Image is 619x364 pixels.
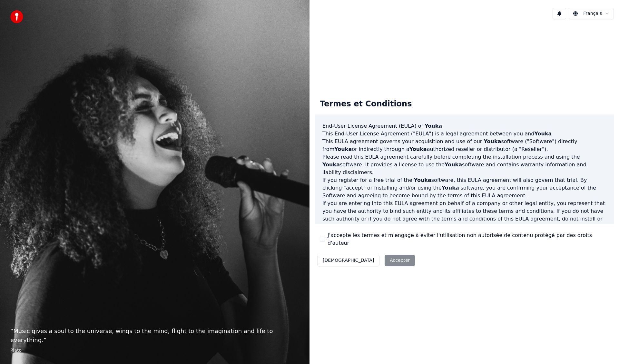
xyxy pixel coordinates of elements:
[322,122,606,130] h3: End-User License Agreement (EULA) of
[322,138,606,153] p: This EULA agreement governs your acquisition and use of our software ("Software") directly from o...
[10,10,23,23] img: youka
[442,185,459,191] span: Youka
[484,138,501,144] span: Youka
[10,327,299,345] p: “ Music gives a soul to the universe, wings to the mind, flight to the imagination and life to ev...
[534,131,552,137] span: Youka
[317,255,379,266] button: [DEMOGRAPHIC_DATA]
[328,231,609,247] label: J'accepte les termes et m'engage à éviter l'utilisation non autorisée de contenu protégé par des ...
[334,146,352,152] span: Youka
[10,347,299,354] footer: Plato
[322,176,606,200] p: If you register for a free trial of the software, this EULA agreement will also govern that trial...
[322,162,340,168] span: Youka
[414,177,431,183] span: Youka
[322,130,606,138] p: This End-User License Agreement ("EULA") is a legal agreement between you and
[409,146,427,152] span: Youka
[445,162,462,168] span: Youka
[315,94,417,114] div: Termes et Conditions
[322,153,606,176] p: Please read this EULA agreement carefully before completing the installation process and using th...
[322,200,606,231] p: If you are entering into this EULA agreement on behalf of a company or other legal entity, you re...
[425,123,442,129] span: Youka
